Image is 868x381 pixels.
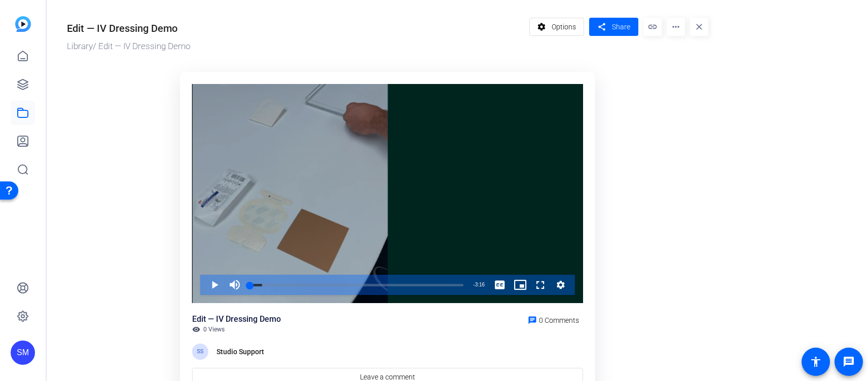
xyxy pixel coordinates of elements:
[216,346,267,358] div: Studio Support
[843,356,855,368] mat-icon: message
[595,20,608,34] mat-icon: share
[192,313,281,325] div: Edit — IV Dressing Demo
[510,275,530,295] button: Picture-in-Picture
[667,18,685,36] mat-icon: more_horiz
[204,275,225,295] button: Play
[490,275,510,295] button: Captions
[539,316,579,324] span: 0 Comments
[192,84,583,304] div: Video Player
[225,275,245,295] button: Mute
[589,18,638,36] button: Share
[192,325,200,333] mat-icon: visibility
[473,282,475,287] span: -
[15,16,31,32] img: blue-gradient.svg
[612,22,630,32] span: Share
[528,316,537,325] mat-icon: chat
[690,18,708,36] mat-icon: close
[524,313,583,325] a: 0 Comments
[67,21,177,36] div: Edit — IV Dressing Demo
[67,41,93,51] a: Library
[475,282,485,287] span: 3:16
[203,325,225,333] span: 0 Views
[192,344,208,360] div: SS
[810,356,822,368] mat-icon: accessibility
[643,18,662,36] mat-icon: link
[552,17,576,36] span: Options
[530,275,551,295] button: Fullscreen
[535,17,548,36] mat-icon: settings
[250,284,463,286] div: Progress Bar
[67,40,524,53] div: / Edit — IV Dressing Demo
[11,341,35,365] div: SM
[529,18,585,36] button: Options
